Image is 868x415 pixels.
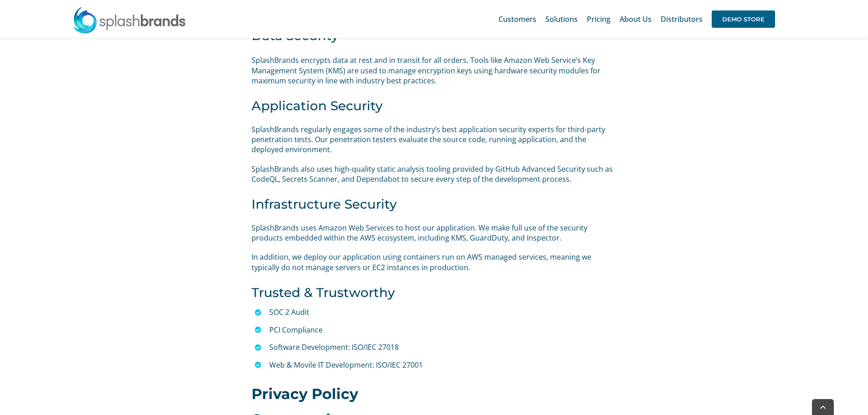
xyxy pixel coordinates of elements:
[498,15,536,23] span: Customers
[252,385,358,403] span: Privacy Policy
[498,5,536,34] a: Customers
[269,359,616,371] p: Web & Movile IT Development: ISO/IEC 27001
[545,15,578,23] span: Solutions
[712,10,775,28] span: DEMO STORE
[72,6,186,34] img: SplashBrands.com Logo
[252,164,616,184] p: SplashBrands also uses high-quality static analysis tooling provided by GitHub Advanced Security ...
[587,15,611,23] span: Pricing
[620,15,652,23] span: About Us
[252,285,395,300] span: Trusted & Trustworthy
[712,5,775,34] a: DEMO STORE
[269,324,616,336] p: PCI Compliance
[252,223,616,243] p: SplashBrands uses Amazon Web Services to host our application. We make full use of the security p...
[661,5,703,34] a: Distributors
[269,306,616,318] p: SOC 2 Audit
[252,98,383,113] span: Application Security
[252,252,616,272] p: In addition, we deploy our application using containers run on AWS managed services, meaning we t...
[498,5,775,34] nav: Main Menu Sticky
[269,341,616,354] p: Software Development: ISO/IEC 27018
[252,196,397,212] span: Infrastructure Security
[587,5,611,34] a: Pricing
[661,15,703,23] span: Distributors
[252,55,616,86] p: SplashBrands encrypts data at rest and in transit for all orders. Tools like Amazon Web Service’s...
[252,124,616,155] p: SplashBrands regularly engages some of the industry’s best application security experts for third...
